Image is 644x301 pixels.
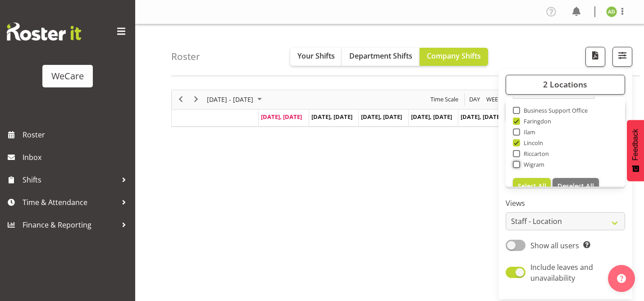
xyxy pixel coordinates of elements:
button: Previous [175,94,187,105]
span: Inbox [23,150,131,164]
span: [DATE], [DATE] [461,113,502,121]
div: next period [188,90,204,109]
button: Select All [513,178,551,194]
button: Feedback - Show survey [627,120,644,181]
span: Finance & Reporting [23,218,117,232]
span: Ilam [520,128,536,136]
span: Wigram [520,161,545,168]
button: Time Scale [429,94,460,105]
button: Department Shifts [342,48,420,66]
button: Deselect All [553,178,599,194]
span: 2 Locations [543,79,587,90]
span: Day [468,94,481,105]
button: Your Shifts [290,48,342,66]
div: previous period [173,90,188,109]
button: October 2025 [206,94,266,105]
span: [DATE], [DATE] [311,113,352,121]
button: Next [190,94,202,105]
span: Show all users [530,241,579,251]
span: Shifts [23,173,117,187]
div: Timeline Week of October 10, 2025 [171,90,608,127]
button: Timeline Day [468,94,482,105]
span: Lincoln [520,139,544,146]
span: Include leaves and unavailability [530,262,593,283]
span: Time & Attendance [23,196,117,209]
span: Select All [518,182,546,190]
h4: Roster [171,51,200,62]
img: help-xxl-2.png [617,274,626,283]
span: Feedback [631,129,639,160]
span: [DATE], [DATE] [361,113,402,121]
button: Timeline Week [485,94,503,105]
span: Deselect All [557,182,594,190]
span: Riccarton [520,150,549,157]
span: Company Shifts [427,51,481,61]
span: [DATE] - [DATE] [206,94,254,105]
div: October 06 - 12, 2025 [204,90,267,109]
span: Roster [23,128,131,141]
span: [DATE], [DATE] [411,113,452,121]
button: Filter Shifts [612,47,632,67]
button: Download a PDF of the roster according to the set date range. [585,47,605,67]
span: Week [485,94,502,105]
span: Faringdon [520,118,552,125]
span: [DATE], [DATE] [261,113,302,121]
span: Business Support Office [520,107,588,114]
button: Company Shifts [420,48,488,66]
span: Time Scale [429,94,459,105]
span: Your Shifts [297,51,335,61]
img: Rosterit website logo [7,23,81,41]
div: WeCare [51,69,84,83]
span: Department Shifts [349,51,412,61]
label: Views [506,198,625,209]
button: 2 Locations [506,75,625,95]
img: aleea-devonport10476.jpg [606,6,617,17]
